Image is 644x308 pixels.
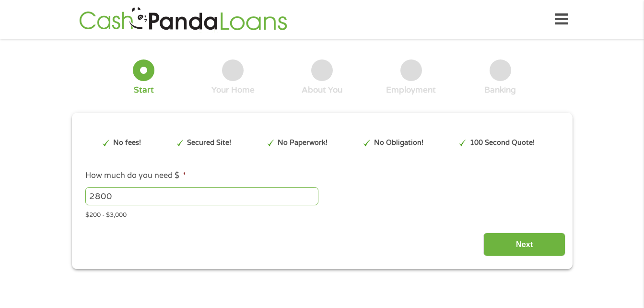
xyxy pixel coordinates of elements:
[134,85,154,95] div: Start
[85,207,558,220] div: $200 - $3,000
[483,233,565,256] input: Next
[374,138,423,148] p: No Obligation!
[386,85,436,95] div: Employment
[302,85,342,95] div: About You
[278,138,328,148] p: No Paperwork!
[187,138,231,148] p: Secured Site!
[76,6,290,33] img: GetLoanNow Logo
[470,138,535,148] p: 100 Second Quote!
[484,85,516,95] div: Banking
[211,85,255,95] div: Your Home
[85,171,186,181] label: How much do you need $
[113,138,141,148] p: No fees!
